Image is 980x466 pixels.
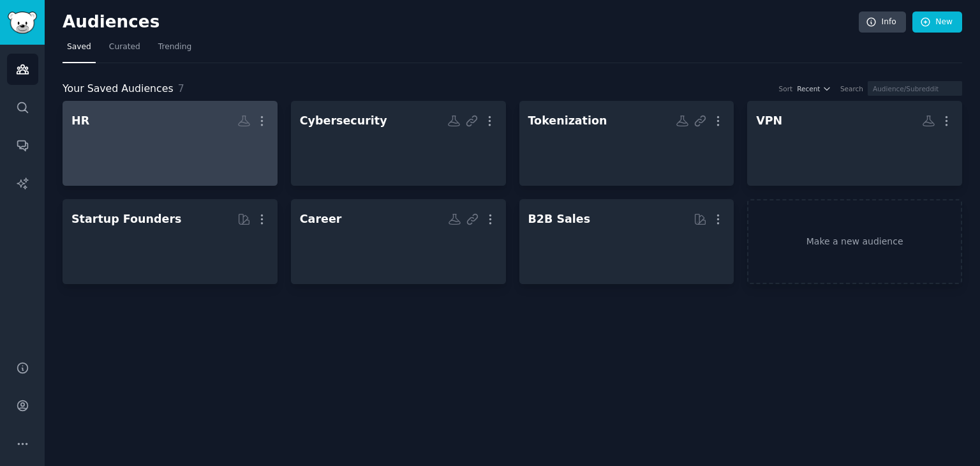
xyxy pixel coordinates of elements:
div: VPN [756,113,782,129]
a: Saved [63,37,96,63]
span: Trending [158,41,191,53]
a: Career [291,199,506,284]
input: Audience/Subreddit [868,81,962,96]
h2: Audiences [63,12,859,33]
a: New [912,11,962,33]
div: Tokenization [528,113,607,129]
a: Curated [105,37,145,63]
a: Tokenization [519,101,734,186]
span: 7 [178,82,184,94]
img: GummySearch logo [8,11,37,34]
a: Cybersecurity [291,101,506,186]
div: Search [840,84,863,93]
span: Your Saved Audiences [63,81,174,97]
a: HR [63,101,278,186]
div: B2B Sales [528,211,591,227]
a: Make a new audience [747,199,962,284]
a: VPN [747,101,962,186]
a: Startup Founders [63,199,278,284]
a: B2B Sales [519,199,734,284]
button: Recent [797,84,831,93]
span: Curated [109,41,140,53]
span: Saved [67,41,91,53]
div: Sort [779,84,793,93]
span: Recent [797,84,820,93]
div: Startup Founders [71,211,181,227]
div: HR [71,113,89,129]
a: Trending [154,37,196,63]
a: Info [859,11,906,33]
div: Cybersecurity [300,113,387,129]
div: Career [300,211,342,227]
